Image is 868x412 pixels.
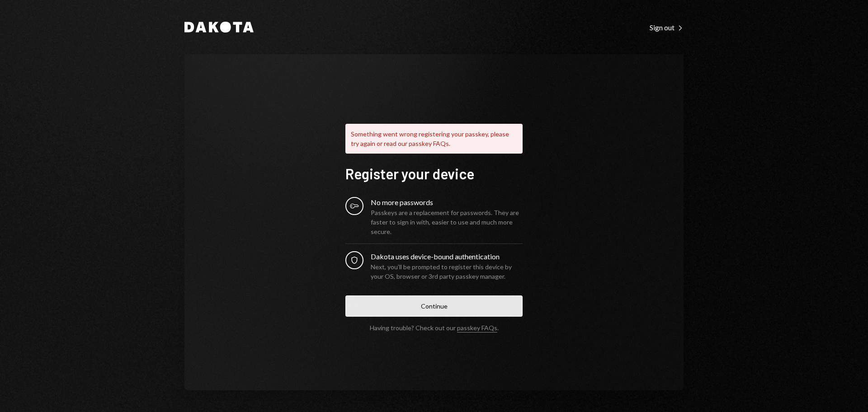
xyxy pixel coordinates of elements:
[457,324,497,332] a: passkey FAQs
[345,124,523,154] div: Something went wrong registering your passkey, please try again or read our passkey FAQs.
[370,324,499,332] div: Having trouble? Check out our .
[345,164,523,183] h1: Register your device
[650,23,684,32] div: Sign out
[371,262,523,281] div: Next, you’ll be prompted to register this device by your OS, browser or 3rd party passkey manager.
[650,22,684,32] a: Sign out
[345,295,523,317] button: Continue
[371,197,523,208] div: No more passwords
[371,208,523,236] div: Passkeys are a replacement for passwords. They are faster to sign in with, easier to use and much...
[371,251,523,262] div: Dakota uses device-bound authentication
